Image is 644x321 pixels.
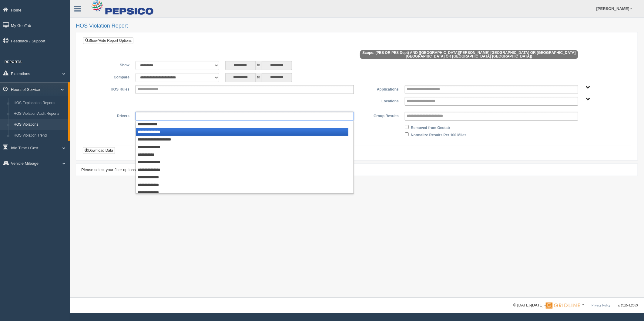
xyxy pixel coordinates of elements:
[411,124,450,131] label: Removed from Geotab
[411,131,466,138] label: Normalize Results Per 100 Miles
[357,97,402,104] label: Locations
[11,108,68,119] a: HOS Violation Audit Reports
[513,302,638,309] div: © [DATE]-[DATE] - ™
[11,119,68,130] a: HOS Violations
[256,61,262,70] span: to
[357,112,402,119] label: Group Results
[360,50,578,59] span: Scope: (PES OR PES Dept) AND ([GEOGRAPHIC_DATA][PERSON_NAME] [GEOGRAPHIC_DATA] OR [GEOGRAPHIC_DAT...
[11,98,68,109] a: HOS Explanation Reports
[357,85,402,92] label: Applications
[88,61,132,68] label: Show
[88,112,132,119] label: Drivers
[88,73,132,80] label: Compare
[81,167,224,172] span: Please select your filter options above and click "Apply Filters" to view your report.
[618,304,638,307] span: v. 2025.4.2063
[83,147,115,154] button: Download Data
[11,130,68,141] a: HOS Violation Trend
[256,73,262,82] span: to
[88,85,132,92] label: HOS Rules
[592,304,610,307] a: Privacy Policy
[546,303,580,309] img: Gridline
[83,37,133,44] a: Show/Hide Report Options
[76,23,638,29] h2: HOS Violation Report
